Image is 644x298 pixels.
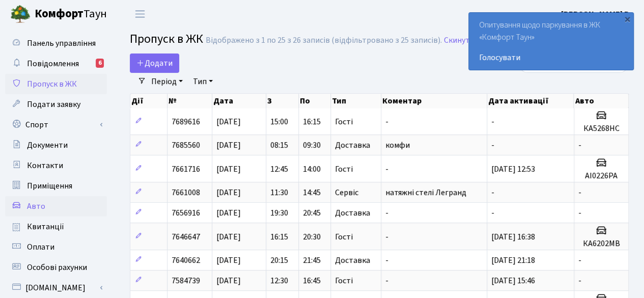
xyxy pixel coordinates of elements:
a: [DOMAIN_NAME] [5,278,107,298]
span: 21:45 [303,255,321,266]
span: Таун [35,6,107,23]
span: 09:30 [303,140,321,151]
th: По [299,94,331,108]
h5: КА5268НС [578,124,624,133]
span: Гості [335,165,353,173]
b: [PERSON_NAME] В. [561,9,632,20]
span: [DATE] [216,164,241,175]
span: [DATE] 21:18 [491,255,535,266]
span: 16:15 [270,231,288,242]
div: 6 [96,59,104,68]
span: Гості [335,233,353,241]
span: 7640662 [172,255,200,266]
span: Додати [136,58,173,69]
span: - [578,187,581,198]
a: Період [147,73,187,90]
a: Оплати [5,237,107,257]
span: 20:30 [303,231,321,242]
span: 15:00 [270,116,288,127]
span: 16:15 [303,116,321,127]
span: Приміщення [27,180,72,192]
img: logo.png [10,4,31,24]
span: [DATE] [216,140,241,151]
span: Авто [27,201,45,212]
a: Тип [189,73,217,90]
span: Гості [335,277,353,285]
span: Повідомлення [27,58,79,69]
div: Відображено з 1 по 25 з 26 записів (відфільтровано з 25 записів). [206,36,442,45]
span: [DATE] [216,116,241,127]
div: × [622,14,632,24]
span: [DATE] [216,231,241,242]
a: Повідомлення6 [5,53,107,74]
b: Комфорт [35,6,83,22]
span: Пропуск в ЖК [27,78,77,90]
span: - [385,275,388,286]
div: Опитування щодо паркування в ЖК «Комфорт Таун» [469,13,633,70]
span: Доставка [335,209,370,217]
span: [DATE] [216,255,241,266]
a: Скинути [444,36,474,45]
span: 20:45 [303,207,321,219]
span: 12:45 [270,164,288,175]
span: 7646647 [172,231,200,242]
span: Гості [335,118,353,126]
span: [DATE] [216,275,241,286]
th: № [167,94,212,108]
a: Особові рахунки [5,257,107,278]
span: 08:15 [270,140,288,151]
a: Подати заявку [5,94,107,115]
span: [DATE] 12:53 [491,164,535,175]
a: Панель управління [5,33,107,53]
span: - [578,275,581,286]
a: Пропуск в ЖК [5,74,107,94]
th: Дата активації [487,94,574,108]
span: - [578,140,581,151]
span: комфи [385,140,410,151]
span: 14:00 [303,164,321,175]
span: [DATE] [216,187,241,198]
span: - [578,255,581,266]
span: 12:30 [270,275,288,286]
span: 7689616 [172,116,200,127]
span: - [385,207,388,219]
th: Тип [331,94,381,108]
span: Доставка [335,141,370,149]
a: Спорт [5,115,107,135]
span: - [491,207,494,219]
span: [DATE] [216,207,241,219]
a: Голосувати [479,51,623,64]
th: З [266,94,298,108]
span: - [491,140,494,151]
span: - [385,116,388,127]
span: 7584739 [172,275,200,286]
span: - [385,255,388,266]
span: - [491,187,494,198]
span: Квитанції [27,221,64,232]
span: [DATE] 16:38 [491,231,535,242]
span: 7685560 [172,140,200,151]
th: Авто [574,94,628,108]
th: Дії [130,94,167,108]
a: Авто [5,196,107,216]
span: - [385,231,388,242]
span: 16:45 [303,275,321,286]
span: Сервіс [335,188,358,197]
span: 7661716 [172,164,200,175]
th: Коментар [381,94,487,108]
span: - [491,116,494,127]
span: 11:30 [270,187,288,198]
span: Особові рахунки [27,262,87,273]
a: Додати [130,53,179,73]
a: Контакти [5,155,107,176]
a: Документи [5,135,107,155]
button: Переключити навігацію [127,6,153,22]
span: Доставка [335,256,370,264]
a: Квитанції [5,216,107,237]
span: Документи [27,140,68,151]
span: - [385,164,388,175]
th: Дата [212,94,267,108]
span: Панель управління [27,38,96,49]
span: - [578,207,581,219]
span: Оплати [27,241,54,253]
